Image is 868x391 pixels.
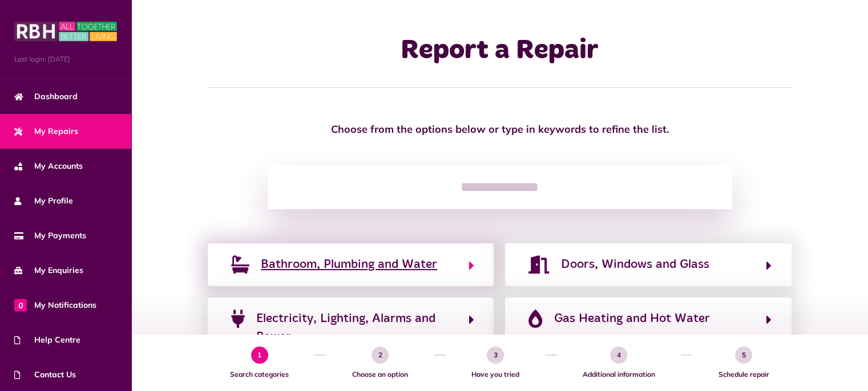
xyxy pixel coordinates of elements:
span: Help Centre [14,334,80,346]
span: Schedule repair [698,369,789,380]
span: My Notifications [14,299,96,311]
span: Doors, Windows and Glass [560,255,709,274]
span: Gas Heating and Hot Water [554,309,709,328]
strong: Choose from the options below or type in keywords to refine the list. [331,123,669,136]
img: plug-solid-purple.png [231,309,245,328]
span: 1 [251,347,268,364]
img: bath.png [231,255,249,274]
img: fire-flame-simple-solid-purple.png [528,309,542,328]
span: Dashboard [14,91,78,103]
span: Last login: [DATE] [14,54,117,64]
span: Contact Us [14,369,76,381]
span: My Repairs [14,125,78,137]
span: 3 [487,347,504,364]
span: My Accounts [14,160,83,172]
span: Additional information [562,369,675,380]
span: 0 [14,299,27,311]
button: Bathroom, Plumbing and Water [228,255,474,274]
span: Have you tried [451,369,540,380]
span: Bathroom, Plumbing and Water [261,255,437,274]
span: My Profile [14,195,73,207]
button: Doors, Windows and Glass [525,255,771,274]
h1: Report a Repair [327,34,673,67]
button: Gas Heating and Hot Water [525,309,771,347]
span: Search categories [210,369,309,380]
span: 5 [735,347,752,364]
span: My Payments [14,230,86,242]
span: My Enquiries [14,264,83,276]
img: MyRBH [14,20,117,43]
span: 4 [610,347,627,364]
img: door-open-solid-purple.png [528,255,549,274]
button: Electricity, Lighting, Alarms and Power [228,309,474,347]
span: Electricity, Lighting, Alarms and Power [256,309,457,347]
span: Choose an option [332,369,429,380]
span: 2 [372,347,389,364]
